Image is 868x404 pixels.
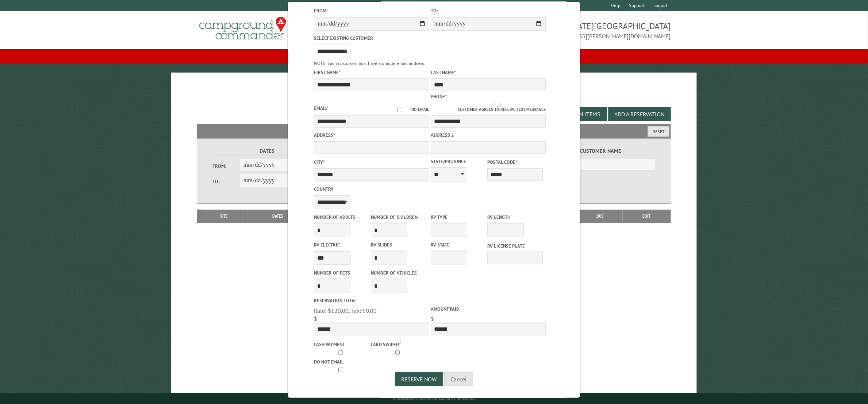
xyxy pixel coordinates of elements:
label: Postal Code [487,159,542,166]
label: Number of Vehicles [371,269,426,276]
label: Amount paid [431,306,546,312]
label: To: [212,178,240,185]
label: Number of Children [371,214,426,221]
small: NOTE: Each customer must have a unique email address. [314,60,425,66]
label: Do not email [314,358,369,365]
label: Number of Pets [314,269,369,276]
button: Cancel [444,372,473,386]
label: Select existing customer [314,35,429,42]
label: RV Slides [371,241,426,248]
label: Address 2 [431,132,546,139]
label: City [314,159,429,166]
label: Card swiped [371,340,426,348]
input: No email [388,108,411,112]
h2: Filters [197,124,671,138]
label: No email [388,106,429,113]
a: ? [399,340,401,345]
label: Address [314,132,429,139]
label: Reservation Total [314,297,429,304]
button: Reset [648,126,669,137]
th: Due [578,210,623,223]
label: State/Province [431,158,486,165]
span: Rate: $120.00, Tax: $0.00 [314,307,377,314]
label: Last Name [431,69,546,76]
label: From: [314,7,429,14]
button: Reserve Now [395,372,443,386]
label: RV Type [431,214,486,221]
input: Customer agrees to receive text messages [450,102,546,106]
label: From: [212,163,240,170]
button: Add a Reservation [608,107,671,121]
label: RV State [431,241,486,248]
label: Customer agrees to receive text messages [431,102,546,113]
th: Dates [247,210,308,223]
label: Cash payment [314,341,369,348]
th: Site [201,210,247,223]
th: Edit [623,210,671,223]
label: Number of Adults [314,214,369,221]
label: Customer Name [546,147,656,155]
h1: Reservations [197,84,671,104]
label: Email [314,105,328,111]
label: To: [431,7,546,14]
img: Campground Commander [197,14,288,43]
small: © Campground Commander LLC. All rights reserved. [393,396,475,401]
label: First Name [314,69,429,76]
label: Dates [212,147,322,155]
label: Country [314,186,429,193]
span: $ [431,315,434,322]
span: $ [314,315,317,322]
label: RV Electric [314,241,369,248]
label: RV License Plate [487,242,542,249]
label: RV Length [487,214,542,221]
label: Phone [431,93,447,100]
